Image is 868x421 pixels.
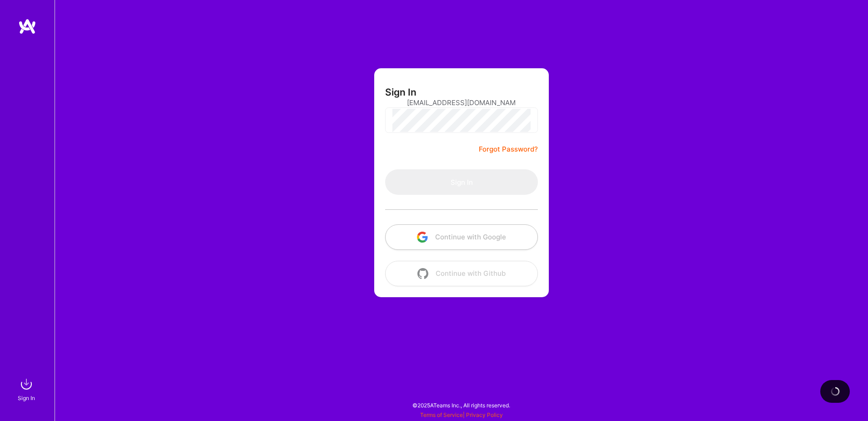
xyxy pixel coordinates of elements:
[831,387,840,396] img: loading
[417,268,428,279] img: icon
[479,144,538,155] a: Forgot Password?
[466,411,503,418] a: Privacy Policy
[385,261,538,286] button: Continue with Github
[18,393,35,403] div: Sign In
[407,91,516,114] input: Email...
[420,411,503,418] span: |
[18,18,36,35] img: logo
[19,375,35,403] a: sign inSign In
[385,169,538,195] button: Sign In
[417,232,428,243] img: icon
[420,411,463,418] a: Terms of Service
[385,224,538,250] button: Continue with Google
[385,86,416,98] h3: Sign In
[55,394,868,416] div: © 2025 ATeams Inc., All rights reserved.
[17,375,35,393] img: sign in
